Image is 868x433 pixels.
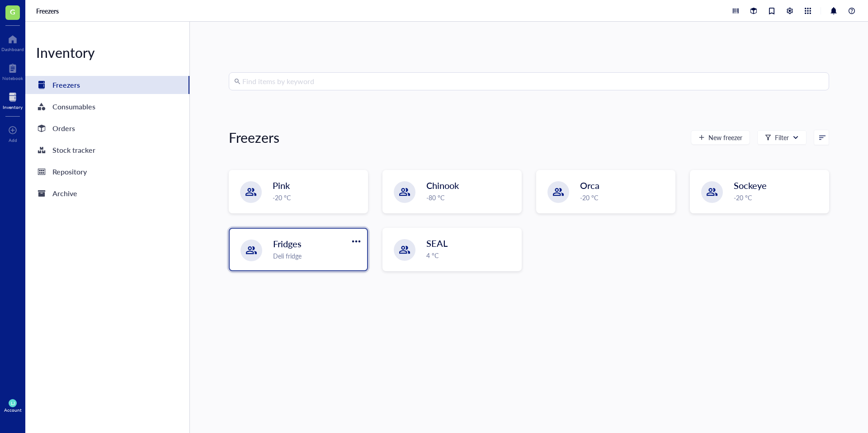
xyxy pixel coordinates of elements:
a: Notebook [2,61,23,81]
div: -20 °C [734,193,823,202]
div: Inventory [25,43,189,61]
button: New freezer [691,130,750,145]
div: Notebook [2,75,23,81]
span: New freezer [708,134,742,141]
a: Dashboard [1,32,24,52]
span: Fridges [273,237,302,250]
a: Consumables [25,98,189,116]
span: Orca [580,179,599,192]
div: -80 °C [426,193,516,202]
span: Sockeye [734,179,767,192]
a: Freezers [36,7,61,15]
div: Archive [52,187,77,200]
a: Freezers [25,76,189,94]
a: Repository [25,163,189,181]
div: Dashboard [1,47,24,52]
div: Filter [775,132,789,142]
span: LJ [11,400,15,406]
div: Orders [52,122,75,135]
a: Stock tracker [25,141,189,159]
a: Inventory [3,90,23,110]
a: Orders [25,119,189,137]
span: Chinook [426,179,459,192]
div: -20 °C [273,193,362,202]
div: Freezers [229,128,279,146]
span: SEAL [426,237,448,249]
span: Pink [273,179,290,192]
div: Inventory [3,104,23,110]
div: Repository [52,165,87,178]
div: Account [4,407,22,413]
div: Add [9,137,17,143]
div: 4 °C [426,250,516,260]
a: Archive [25,184,189,202]
div: -20 °C [580,193,670,202]
div: Deli fridge [273,251,362,261]
span: G [10,6,15,17]
div: Stock tracker [52,144,95,156]
div: Consumables [52,100,95,113]
div: Freezers [52,79,80,91]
